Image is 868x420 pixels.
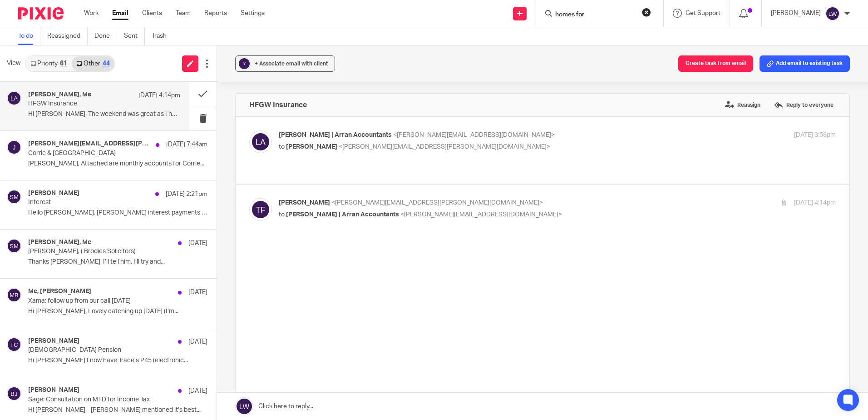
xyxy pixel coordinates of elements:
[7,91,21,105] img: svg%3E
[28,199,172,206] p: Interest
[279,144,285,150] span: to
[686,10,720,16] span: Get Support
[28,239,91,246] h4: [PERSON_NAME], Me
[152,27,173,45] a: Trash
[7,59,20,68] span: View
[28,100,150,108] p: HFGW Insurance
[204,9,227,18] a: Reports
[47,27,88,45] a: Reassigned
[255,61,328,66] span: + Associate email with client
[28,308,207,315] p: Hi [PERSON_NAME], Lovely catching up [DATE] (I’m...
[28,396,172,404] p: Sage: Consultation on MTD for Income Tax
[554,11,636,19] input: Search
[286,211,399,218] span: [PERSON_NAME] | Arran Accountants
[18,7,64,20] img: Pixie
[249,100,307,110] h4: HFGW Insurance
[239,58,250,69] div: ?
[18,27,40,45] a: To do
[759,55,850,72] button: Add email to existing task
[28,190,79,197] h4: [PERSON_NAME]
[825,6,840,21] img: svg%3E
[188,239,207,248] p: [DATE]
[7,239,21,253] img: svg%3E
[60,60,67,67] div: 61
[84,9,99,18] a: Work
[28,140,151,148] h4: [PERSON_NAME][EMAIL_ADDRESS][PERSON_NAME][DOMAIN_NAME]
[28,288,91,295] h4: Me, [PERSON_NAME]
[28,297,172,305] p: Xama: follow up from our call [DATE]
[723,98,763,112] label: Reassign
[28,406,207,414] p: Hi [PERSON_NAME], [PERSON_NAME] mentioned it’s best...
[142,9,162,18] a: Clients
[7,386,21,401] img: svg%3E
[794,198,836,208] p: [DATE] 4:14pm
[28,386,79,394] h4: [PERSON_NAME]
[103,60,110,67] div: 44
[235,55,335,72] button: ? + Associate email with client
[28,248,172,255] p: [PERSON_NAME], ( Brodies Solicitors)
[331,200,543,206] span: <[PERSON_NAME][EMAIL_ADDRESS][PERSON_NAME][DOMAIN_NAME]>
[7,190,21,204] img: svg%3E
[794,130,836,140] p: [DATE] 3:56pm
[279,132,392,138] span: [PERSON_NAME] | Arran Accountants
[249,198,272,221] img: svg%3E
[400,211,562,218] span: <[PERSON_NAME][EMAIL_ADDRESS][DOMAIN_NAME]>
[28,357,207,365] p: Hi [PERSON_NAME] I now have Trace’s P45 (electronic...
[188,386,207,395] p: [DATE]
[28,150,172,157] p: Corrie & [GEOGRAPHIC_DATA]
[771,9,821,18] p: [PERSON_NAME]
[72,56,114,71] a: Other44
[642,8,651,17] button: Clear
[28,337,79,345] h4: [PERSON_NAME]
[138,91,180,100] p: [DATE] 4:14pm
[26,56,72,71] a: Priority61
[188,288,207,297] p: [DATE]
[678,55,753,72] button: Create task from email
[166,190,207,199] p: [DATE] 2:21pm
[28,346,172,354] p: [DEMOGRAPHIC_DATA] Pension
[339,144,550,150] span: <[PERSON_NAME][EMAIL_ADDRESS][PERSON_NAME][DOMAIN_NAME]>
[176,9,191,18] a: Team
[94,27,117,45] a: Done
[279,200,330,206] span: [PERSON_NAME]
[7,288,21,302] img: svg%3E
[166,140,207,149] p: [DATE] 7:44am
[28,160,207,168] p: [PERSON_NAME], Attached are monthly accounts for Corrie...
[28,258,207,266] p: Thanks [PERSON_NAME], I’ll tell him. I’ll try and...
[7,337,21,352] img: svg%3E
[7,140,21,155] img: svg%3E
[279,211,285,218] span: to
[112,9,128,18] a: Email
[188,337,207,346] p: [DATE]
[393,132,555,138] span: <[PERSON_NAME][EMAIL_ADDRESS][DOMAIN_NAME]>
[124,27,145,45] a: Sent
[286,144,337,150] span: [PERSON_NAME]
[241,9,265,18] a: Settings
[249,130,272,153] img: svg%3E
[28,209,207,217] p: Hello [PERSON_NAME]. [PERSON_NAME] interest payments from1...
[28,110,180,118] p: Hi [PERSON_NAME], The weekend was great as I had...
[772,98,836,112] label: Reply to everyone
[28,91,91,99] h4: [PERSON_NAME], Me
